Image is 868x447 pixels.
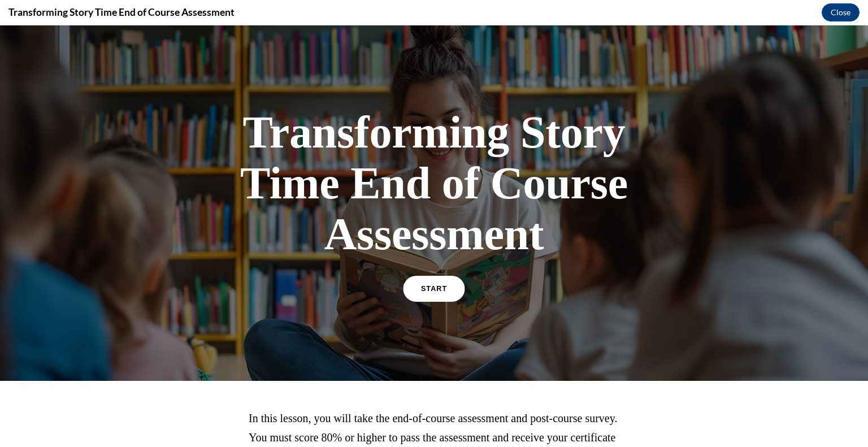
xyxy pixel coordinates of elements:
button: Close [822,3,860,21]
a: START [403,250,465,276]
h4: Transforming Story Time End of Course Assessment [8,5,235,19]
span: START [421,259,447,268]
span: In this lesson, you will take the end-of-course assessment and post-course survey. You must score... [249,387,617,437]
h1: Transforming Story Time End of Course Assessment [236,81,632,234]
